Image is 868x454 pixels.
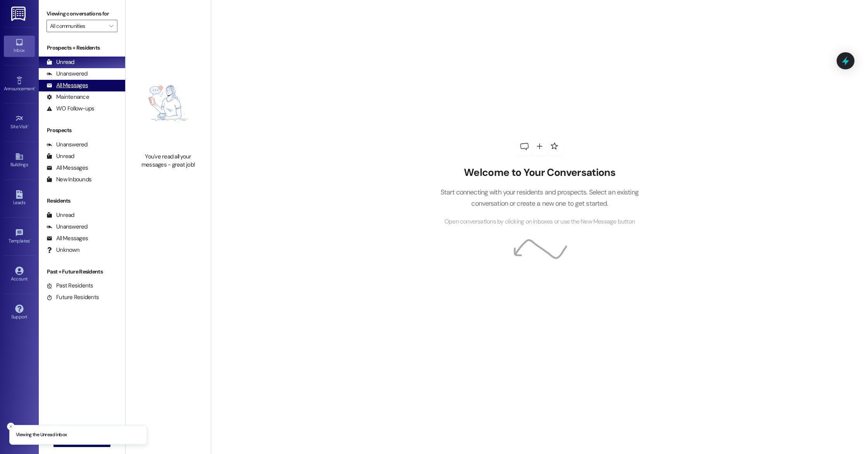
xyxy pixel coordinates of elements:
div: Prospects [39,126,125,134]
button: Close toast [7,423,15,430]
a: Templates • [4,226,35,247]
div: Unread [46,211,74,219]
div: WO Follow-ups [46,105,94,113]
div: Unanswered [46,141,88,149]
i:  [109,23,113,29]
img: empty-state [134,58,202,148]
div: Residents [39,197,125,205]
span: Open conversations by clicking on inboxes or use the New Message button [444,217,635,227]
div: New Inbounds [46,175,91,184]
img: ResiDesk Logo [11,7,27,21]
div: All Messages [46,164,88,172]
div: Unanswered [46,70,88,78]
span: • [34,85,36,90]
div: Past + Future Residents [39,268,125,276]
div: Future Residents [46,293,99,301]
div: Prospects + Residents [39,44,125,52]
a: Account [4,264,35,285]
p: Viewing the Unread inbox [16,432,67,439]
div: All Messages [46,81,88,89]
div: Unanswered [46,223,88,231]
div: You've read all your messages - great job! [134,153,202,169]
a: Buildings [4,150,35,171]
div: Past Residents [46,282,93,290]
input: All communities [50,20,105,32]
span: • [30,237,31,242]
p: Start connecting with your residents and prospects. Select an existing conversation or create a n... [429,187,650,209]
span: • [28,123,29,128]
h2: Welcome to Your Conversations [429,167,650,179]
div: All Messages [46,234,88,242]
a: Site Visit • [4,112,35,133]
div: Unread [46,152,74,160]
div: Maintenance [46,93,89,101]
a: Leads [4,188,35,209]
a: Inbox [4,36,35,57]
label: Viewing conversations for [46,8,117,20]
div: Unread [46,58,74,66]
a: Support [4,302,35,323]
div: Unknown [46,246,79,254]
